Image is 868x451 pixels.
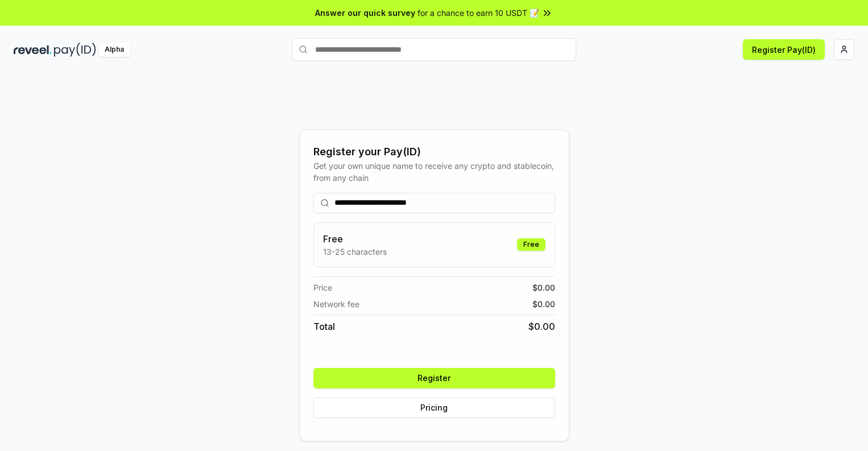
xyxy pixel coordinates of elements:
[54,43,96,57] img: pay_id
[98,43,130,57] div: Alpha
[313,160,555,184] div: Get your own unique name to receive any crypto and stablecoin, from any chain
[418,7,539,19] span: for a chance to earn 10 USDT 📝
[743,39,825,60] button: Register Pay(ID)
[313,320,335,333] span: Total
[14,43,52,57] img: reveel_dark
[323,232,387,246] h3: Free
[528,320,555,333] span: $ 0.00
[532,298,555,310] span: $ 0.00
[313,368,555,388] button: Register
[313,144,555,160] div: Register your Pay(ID)
[532,282,555,293] span: $ 0.00
[313,298,359,310] span: Network fee
[313,398,555,418] button: Pricing
[313,282,332,293] span: Price
[323,246,387,258] p: 13-25 characters
[315,7,415,19] span: Answer our quick survey
[517,238,545,251] div: Free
